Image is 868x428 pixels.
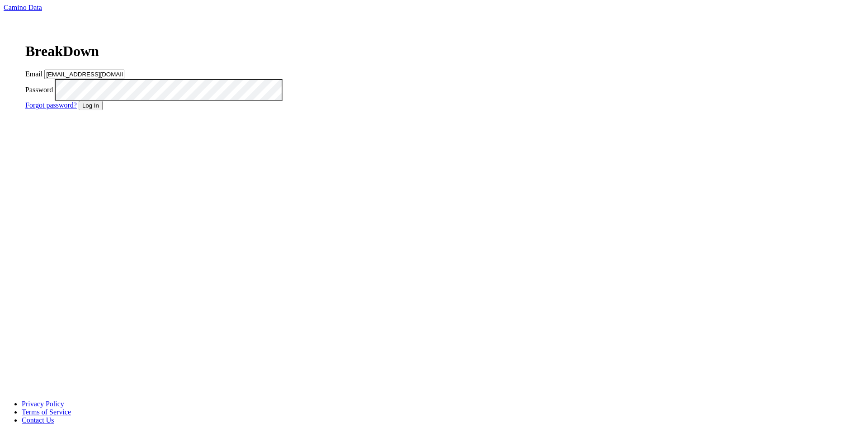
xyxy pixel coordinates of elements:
[22,408,71,416] a: Terms of Service
[25,101,77,109] a: Forgot password?
[79,101,103,110] button: Log In
[22,416,54,424] a: Contact Us
[4,4,42,11] a: Camino Data
[22,400,64,408] a: Privacy Policy
[25,43,297,60] h1: BreakDown
[25,70,42,78] label: Email
[25,85,53,93] label: Password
